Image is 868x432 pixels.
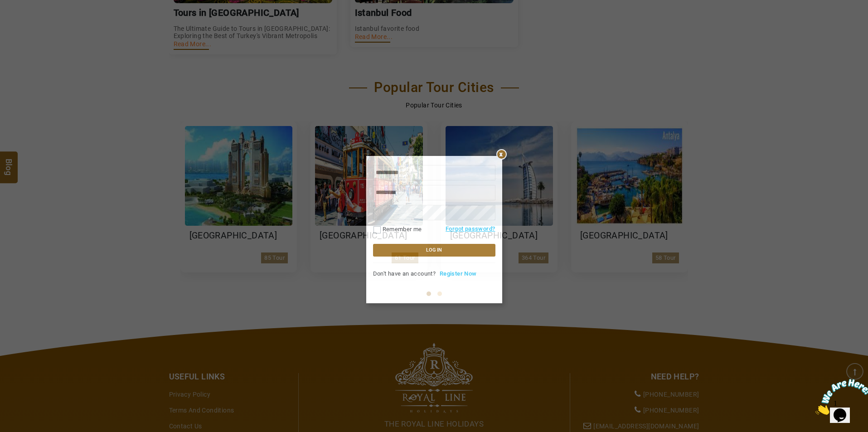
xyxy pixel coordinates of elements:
iframe: chat widget [812,375,868,418]
u: Forgot password? [446,225,495,232]
b: Register Now [440,270,477,277]
a: Register Now [436,270,476,277]
a: Forgot password? [446,225,495,233]
span: Remember me [373,225,422,234]
img: Chat attention grabber [4,4,60,39]
a: LOG IN [373,244,495,257]
span: 1 [4,4,7,11]
div: Don't have an account? [373,270,495,279]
